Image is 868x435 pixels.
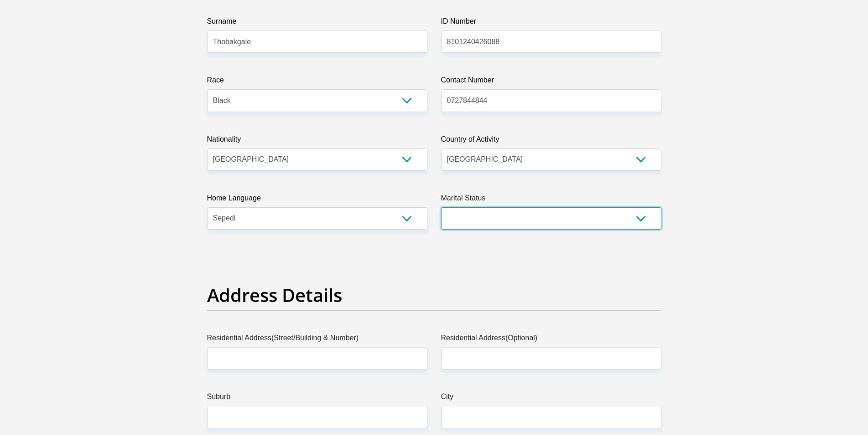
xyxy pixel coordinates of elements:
input: City [441,406,661,428]
label: Home Language [207,193,427,207]
input: ID Number [441,31,661,53]
label: Suburb [207,391,427,406]
label: ID Number [441,16,661,31]
label: City [441,391,661,406]
label: Contact Number [441,75,661,89]
label: Surname [207,16,427,31]
input: Address line 2 (Optional) [441,347,661,369]
label: Marital Status [441,193,661,207]
input: Contact Number [441,89,661,112]
h2: Address Details [207,284,661,306]
label: Residential Address(Optional) [441,333,661,347]
input: Surname [207,31,427,53]
label: Nationality [207,134,427,148]
label: Residential Address(Street/Building & Number) [207,333,427,347]
input: Valid residential address [207,347,427,369]
label: Race [207,75,427,89]
label: Country of Activity [441,134,661,148]
input: Suburb [207,406,427,428]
